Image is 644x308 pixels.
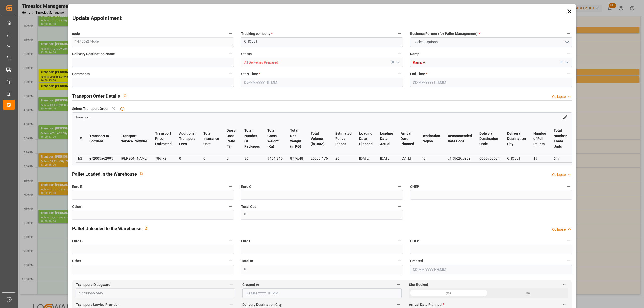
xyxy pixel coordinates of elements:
[242,282,259,287] span: Created At
[242,288,401,298] input: DD-MM-YYYY HH:MM
[241,37,403,47] textarea: CHOLET
[396,258,403,264] button: Total In
[227,203,234,210] button: Other
[241,258,253,264] span: Total In
[410,31,480,36] span: Business Partner (for Pallet Management)
[565,71,572,77] button: End Time *
[562,59,570,66] button: open menu
[120,91,130,100] button: View description
[241,78,403,87] input: DD-MM-YYYY HH:MM
[76,115,89,119] span: transport
[72,184,83,189] span: Euro B
[223,122,240,155] th: Diesel Cost Ratio (%)
[332,122,355,155] th: Estimated Pallet Places
[561,301,568,308] button: Arrival Date Planned *
[409,302,444,307] span: Arrival Date Planned
[476,122,503,155] th: Delivery Destination Code
[410,58,572,67] input: Type to search/select
[410,51,419,57] span: Ramp
[72,71,90,77] span: Comments
[290,155,303,161] div: 8776.48
[444,122,476,155] th: Recommended Rate Code
[72,204,81,209] span: Other
[117,122,151,155] th: Transport Service Provider
[241,238,251,244] span: Euro C
[72,258,81,264] span: Other
[72,225,141,232] h2: Pallet Unloaded to the Warehouse
[413,39,440,45] span: Select Options
[565,183,572,190] button: CHEP
[227,51,234,57] button: Delivery Destination Name
[376,122,397,155] th: Loading Date Actual
[561,281,568,288] button: Slot Booked
[72,14,122,22] h2: Update Appointment
[241,210,403,220] textarea: 0
[241,58,403,67] input: Type to search/select
[396,71,403,77] button: Start Time *
[410,78,572,87] input: DD-MM-YYYY HH:MM
[241,184,251,189] span: Euro C
[410,37,572,47] button: open menu
[570,122,601,155] th: TimeSlot Id
[241,71,260,77] span: Start Time
[380,155,393,161] div: [DATE]
[241,204,256,209] span: Total Out
[227,258,234,264] button: Other
[89,155,113,161] div: e72005a62995
[401,155,414,161] div: [DATE]
[76,282,110,287] span: Transport ID Logward
[396,51,403,57] button: Status
[503,122,530,155] th: Delivery Destination City
[410,184,419,189] span: CHEP
[397,122,418,155] th: Arrival Date Planned
[396,183,403,190] button: Euro C
[410,265,572,274] input: DD-MM-YYYY HH:MM
[355,122,376,155] th: Loading Date Planned
[264,122,286,155] th: Total Gross Weight (Kg)
[72,238,83,244] span: Euro B
[311,155,328,161] div: 25939.176
[410,238,419,244] span: CHEP
[227,183,234,190] button: Euro B
[241,31,273,36] span: Trucking company
[396,30,403,37] button: Trucking company *
[72,93,120,99] h2: Transport Order Details
[244,155,260,161] div: 36
[479,155,500,161] div: 0000709534
[241,51,252,57] span: Status
[241,265,403,274] textarea: 0
[72,51,115,57] span: Delivery Destination Name
[227,238,234,244] button: Euro B
[155,155,172,161] div: 786.72
[565,51,572,57] button: Ramp
[552,172,566,178] div: Collapse
[199,122,223,155] th: Total Insurance Cost
[137,169,146,179] button: View description
[533,155,546,161] div: 19
[141,223,151,233] button: View description
[121,155,148,161] div: [PERSON_NAME]
[203,155,219,161] div: 0
[227,71,234,77] button: Comments
[307,122,332,155] th: Total Volume (in CDM)
[418,122,444,155] th: Destination Region
[448,155,472,161] div: c1f3b29cba9a
[175,122,199,155] th: Additional Transport Fees
[396,238,403,244] button: Euro C
[552,227,566,232] div: Collapse
[410,71,427,77] span: End Time
[396,203,403,210] button: Total Out
[286,122,307,155] th: Total Net Weight (in KG)
[393,59,401,66] button: open menu
[565,258,572,264] button: Created
[86,122,117,155] th: Transport ID Logward
[267,155,283,161] div: 9454.345
[488,288,568,298] div: no
[151,122,175,155] th: Transport Price Estimated
[409,282,428,287] span: Slot Booked
[335,155,352,161] div: 26
[179,155,196,161] div: 0
[409,288,489,298] div: yes
[422,155,440,161] div: 49
[242,302,282,307] span: Delivery Destination City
